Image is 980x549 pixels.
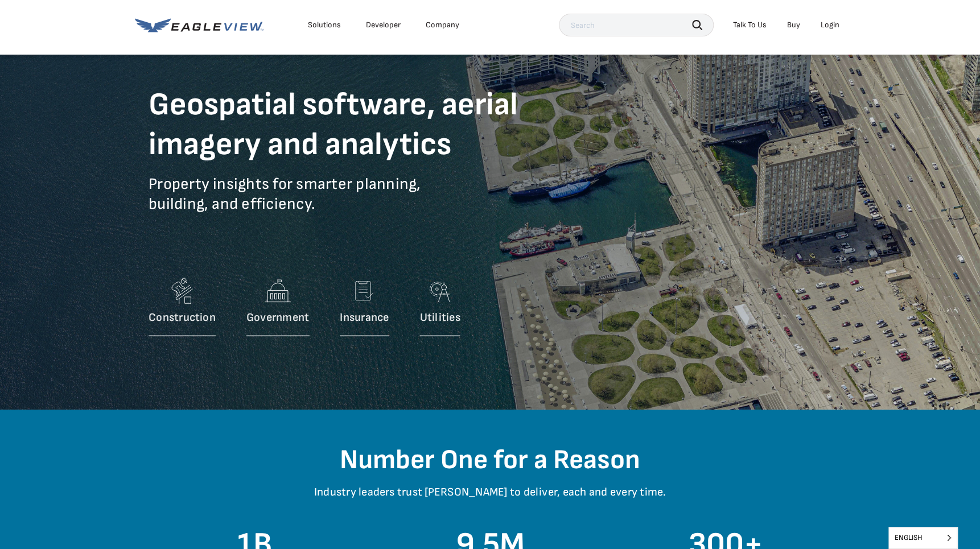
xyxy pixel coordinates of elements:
h1: Geospatial software, aerial imagery and analytics [149,85,558,165]
a: Insurance [340,274,389,342]
input: Search [559,14,714,36]
div: Login [821,20,839,30]
a: Developer [366,20,401,30]
p: Industry leaders trust [PERSON_NAME] to deliver, each and every time. [157,485,823,517]
p: Construction [149,311,216,325]
div: Solutions [308,20,341,30]
p: Property insights for smarter planning, building, and efficiency. [149,174,558,231]
a: Government [246,274,309,342]
aside: Language selected: English [888,527,957,549]
span: English [889,527,957,548]
div: Company [426,20,459,30]
p: Utilities [419,311,460,325]
a: Utilities [419,274,460,342]
a: Construction [149,274,216,342]
a: Buy [787,20,800,30]
p: Government [246,311,309,325]
p: Insurance [340,311,389,325]
div: Talk To Us [733,20,767,30]
h2: Number One for a Reason [157,444,823,477]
